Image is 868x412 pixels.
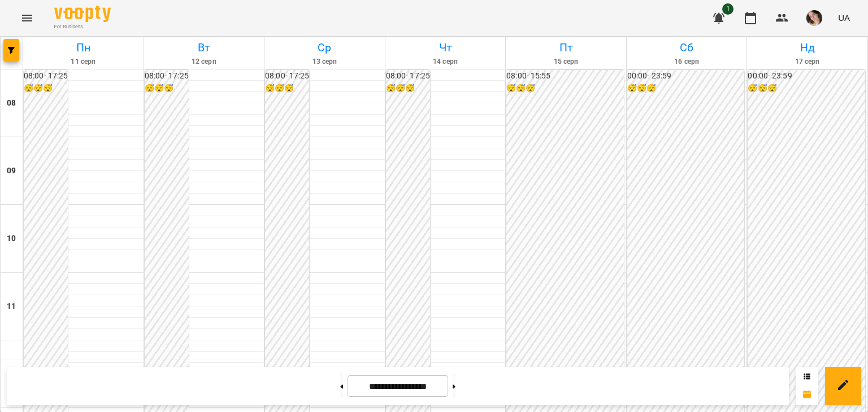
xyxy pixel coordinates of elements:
[25,56,142,67] h6: 11 серп
[7,300,16,313] h6: 11
[627,70,745,82] h6: 00:00 - 23:59
[507,39,624,56] h6: Пт
[54,23,111,30] span: For Business
[146,39,263,56] h6: Вт
[749,39,866,56] h6: Нд
[507,56,624,67] h6: 15 серп
[628,39,745,56] h6: Сб
[145,82,189,95] h6: 😴😴😴
[7,233,16,245] h6: 10
[627,82,745,95] h6: 😴😴😴
[387,56,504,67] h6: 14 серп
[24,82,68,95] h6: 😴😴😴
[748,82,865,95] h6: 😴😴😴
[24,70,68,82] h6: 08:00 - 17:25
[54,6,111,22] img: Voopty Logo
[749,56,866,67] h6: 17 серп
[265,82,309,95] h6: 😴😴😴
[722,3,734,15] span: 1
[387,39,504,56] h6: Чт
[25,39,142,56] h6: Пн
[806,10,822,26] img: 9ac0326d5e285a2fd7627c501726c539.jpeg
[838,12,850,24] span: UA
[7,97,16,109] h6: 08
[386,70,430,82] h6: 08:00 - 17:25
[748,70,865,82] h6: 00:00 - 23:59
[386,82,430,95] h6: 😴😴😴
[506,70,624,82] h6: 08:00 - 15:55
[506,82,624,95] h6: 😴😴😴
[265,70,309,82] h6: 08:00 - 17:25
[628,56,745,67] h6: 16 серп
[266,39,383,56] h6: Ср
[146,56,263,67] h6: 12 серп
[834,7,854,28] button: UA
[266,56,383,67] h6: 13 серп
[7,165,16,177] h6: 09
[14,5,41,32] button: Menu
[145,70,189,82] h6: 08:00 - 17:25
